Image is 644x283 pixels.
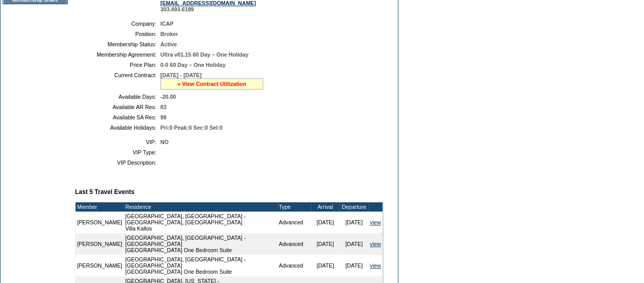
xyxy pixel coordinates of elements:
a: view [370,262,381,269]
span: NO [160,139,169,145]
span: Broker [160,31,178,37]
span: 98 [160,114,167,120]
span: 0-0 60 Day – One Holiday [160,62,226,68]
td: [GEOGRAPHIC_DATA], [GEOGRAPHIC_DATA] - [GEOGRAPHIC_DATA], [GEOGRAPHIC_DATA] Villa Kallos [124,211,278,233]
td: [DATE] [340,233,369,255]
span: 83 [160,104,167,110]
td: [GEOGRAPHIC_DATA], [GEOGRAPHIC_DATA] - [GEOGRAPHIC_DATA] [GEOGRAPHIC_DATA] One Bedroom Suite [124,233,278,255]
a: view [370,219,381,225]
td: Advanced [277,233,310,255]
td: Available AR Res: [79,104,156,110]
b: Last 5 Travel Events [75,188,134,196]
td: [PERSON_NAME] [76,233,124,255]
td: [DATE] [311,211,340,233]
td: Membership Agreement: [79,51,156,58]
td: Current Contract: [79,72,156,90]
td: Member [76,202,124,211]
td: Membership Status: [79,41,156,47]
td: Price Plan: [79,62,156,68]
td: [DATE] [311,255,340,276]
td: Departure [340,202,369,211]
span: [DATE] - [DATE] [160,72,201,78]
td: [DATE] [311,233,340,255]
td: Residence [124,202,278,211]
td: [PERSON_NAME] [76,255,124,276]
a: view [370,241,381,247]
td: Position: [79,31,156,37]
td: VIP Type: [79,149,156,155]
td: Type [277,202,310,211]
td: Company: [79,21,156,27]
td: Available SA Res: [79,114,156,120]
span: Pri:0 Peak:0 Sec:0 Sel:0 [160,125,223,131]
td: VIP: [79,139,156,145]
td: Advanced [277,211,310,233]
td: Arrival [311,202,340,211]
span: Ultra v01.15 60 Day – One Holiday [160,51,248,58]
td: [GEOGRAPHIC_DATA], [GEOGRAPHIC_DATA] - [GEOGRAPHIC_DATA] [GEOGRAPHIC_DATA] One Bedroom Suite [124,255,278,276]
span: -20.00 [160,94,176,100]
td: [DATE] [340,211,369,233]
td: [PERSON_NAME] [76,211,124,233]
td: VIP Description: [79,160,156,166]
td: Advanced [277,255,310,276]
span: ICAP [160,21,173,27]
span: Active [160,41,177,47]
td: [DATE] [340,255,369,276]
a: » View Contract Utilization [177,81,246,87]
td: Available Days: [79,94,156,100]
td: Available Holidays: [79,125,156,131]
